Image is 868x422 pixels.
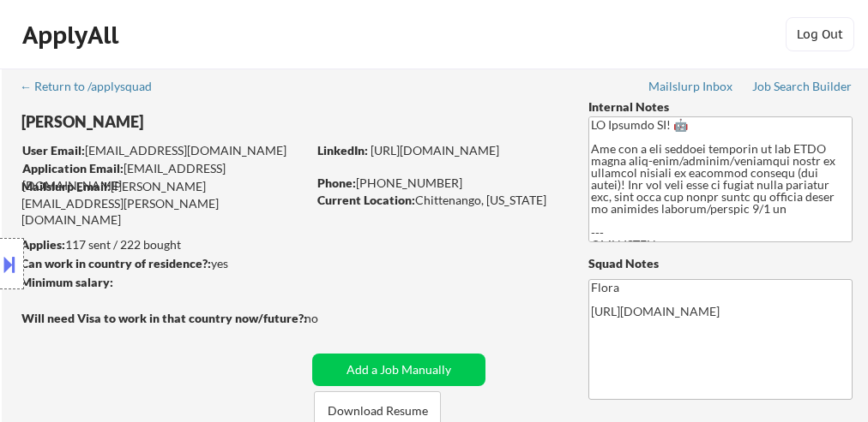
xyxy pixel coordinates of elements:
[304,310,353,327] div: no
[371,143,499,158] a: [URL][DOMAIN_NAME]
[752,80,853,92] div: Job Search Builder
[317,175,356,190] strong: Phone:
[588,255,853,272] div: Squad Notes
[786,17,854,51] button: Log Out
[317,143,368,158] strong: LinkedIn:
[312,354,485,386] button: Add a Job Manually
[20,80,168,97] a: ← Return to /applysquad
[317,192,560,209] div: Chittenango, [US_STATE]
[648,80,734,92] div: Mailslurp Inbox
[317,193,415,207] strong: Current Location:
[317,175,560,192] div: [PHONE_NUMBER]
[20,80,168,92] div: ← Return to /applysquad
[588,98,853,116] div: Internal Notes
[648,80,734,97] a: Mailslurp Inbox
[22,21,124,50] div: ApplyAll
[752,80,853,97] a: Job Search Builder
